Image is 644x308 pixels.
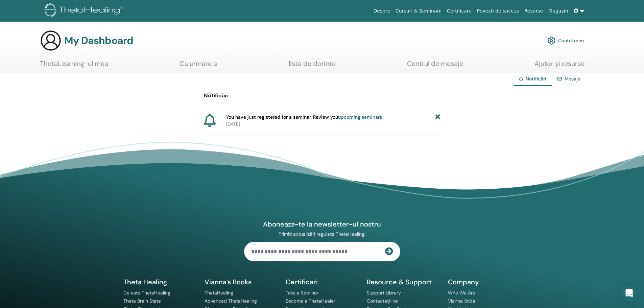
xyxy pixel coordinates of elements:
[367,298,398,304] a: Contactaţi-ne
[474,5,522,17] a: Povesti de succes
[289,60,336,73] a: lista de dorințe
[448,278,521,286] h5: Company
[448,298,476,304] a: Vianna Stibal
[40,30,62,51] img: generic-user-icon.jpg
[45,3,125,19] img: logo.png
[205,278,278,286] h5: Vianna’s Books
[286,290,318,296] a: Take a Seminar
[244,231,400,237] p: Primiți actualizări regulate ThetaHealing!
[123,278,196,286] h5: Theta Healing
[393,5,444,17] a: Cursuri & Seminarii
[40,60,108,73] a: ThetaLearning-ul meu
[64,34,133,47] h3: My Dashboard
[444,5,474,17] a: Certificare
[448,290,475,296] a: Who We Are
[565,76,580,82] a: Mesaje
[546,5,571,17] a: Magazin
[286,298,335,304] a: Become a ThetaHealer
[338,114,382,120] a: upcoming seminars
[226,114,382,121] span: You have just registered for a seminar. Review you
[407,60,463,73] a: Centrul de mesaje
[244,220,400,229] h4: Aboneaza-te la newsletter-ul nostru
[367,290,401,296] a: Support Library
[180,60,217,73] a: Ca urmare a
[367,278,440,286] h5: Resource & Support
[205,290,233,296] a: ThetaHealing
[123,290,170,296] a: Ce este ThetaHealing
[547,33,584,48] a: Contul meu
[286,278,359,286] h5: Certificari
[205,298,257,304] a: Advanced ThetaHealing
[226,121,440,128] p: [DATE]
[547,35,555,46] img: cog.svg
[204,92,440,100] p: Notificări
[522,5,546,17] a: Resurse
[123,298,161,304] a: Theta Brain State
[526,76,546,82] span: Notificări
[534,60,585,73] a: Ajutor și resurse
[371,5,393,17] a: Despre
[621,285,637,301] div: Open Intercom Messenger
